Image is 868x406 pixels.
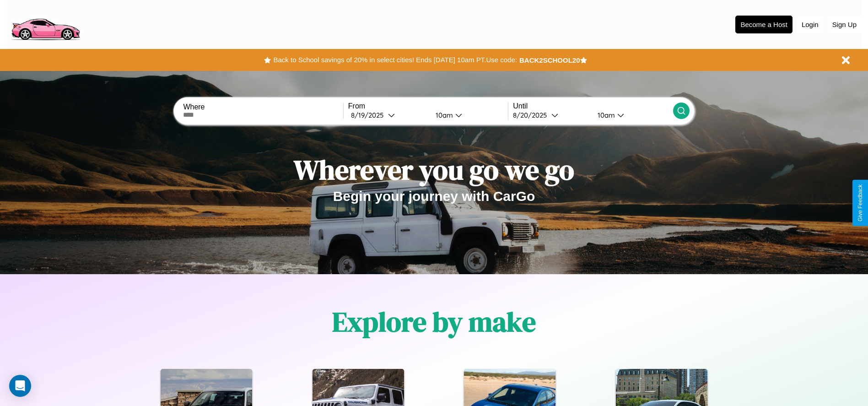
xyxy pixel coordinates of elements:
[828,16,861,33] button: Sign Up
[797,16,823,33] button: Login
[513,102,673,110] label: Until
[431,111,455,119] div: 10am
[857,184,863,222] div: Give Feedback
[593,111,617,119] div: 10am
[348,102,508,110] label: From
[348,110,428,120] button: 8/19/2025
[183,103,343,111] label: Where
[7,5,84,43] img: logo
[590,110,673,120] button: 10am
[9,375,31,397] div: Open Intercom Messenger
[519,56,580,64] b: BACK2SCHOOL20
[428,110,508,120] button: 10am
[735,16,793,33] button: Become a Host
[332,303,536,341] h1: Explore by make
[271,54,519,66] button: Back to School savings of 20% in select cities! Ends [DATE] 10am PT.Use code:
[351,111,388,119] div: 8 / 19 / 2025
[513,111,551,119] div: 8 / 20 / 2025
